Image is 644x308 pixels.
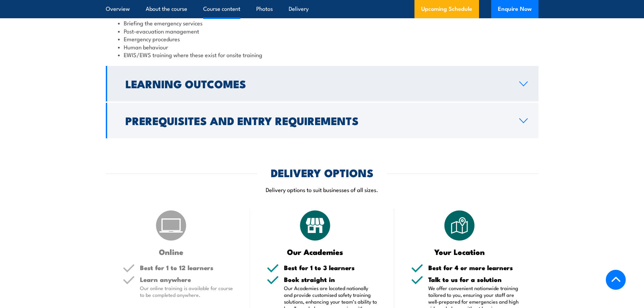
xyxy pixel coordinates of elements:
[140,264,233,271] h5: Best for 1 to 12 learners
[428,276,522,283] h5: Talk to us for a solution
[106,103,539,138] a: Prerequisites and Entry Requirements
[411,248,508,256] h3: Your Location
[271,168,374,177] h2: DELIVERY OPTIONS
[123,248,220,256] h3: Online
[428,264,522,271] h5: Best for 4 or more learners
[118,43,526,51] li: Human behaviour
[140,276,233,283] h5: Learn anywhere
[118,27,526,35] li: Post-evacuation management
[267,248,364,256] h3: Our Academies
[284,264,377,271] h5: Best for 1 to 3 learners
[118,35,526,43] li: Emergency procedures
[106,66,539,101] a: Learning Outcomes
[125,79,508,88] h2: Learning Outcomes
[106,186,539,193] p: Delivery options to suit businesses of all sizes.
[284,276,377,283] h5: Book straight in
[118,19,526,27] li: Briefing the emergency services
[140,285,233,298] p: Our online training is available for course to be completed anywhere.
[125,116,508,125] h2: Prerequisites and Entry Requirements
[118,51,526,58] li: EWIS/EWS training where these exist for onsite training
